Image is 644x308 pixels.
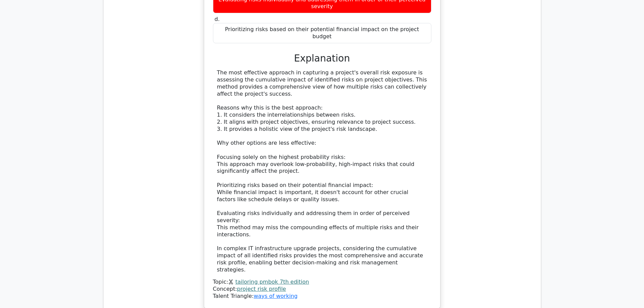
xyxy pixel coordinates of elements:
[237,286,286,292] a: project risk profile
[213,286,431,293] div: Concept:
[254,293,297,299] a: ways of working
[217,53,427,64] h3: Explanation
[217,69,427,273] div: The most effective approach in capturing a project's overall risk exposure is assessing the cumul...
[235,279,309,285] a: tailoring pmbok 7th edition
[215,16,220,22] span: d.
[213,279,431,300] div: Talent Triangle:
[213,279,431,286] div: Topic:
[213,23,431,43] div: Prioritizing risks based on their potential financial impact on the project budget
